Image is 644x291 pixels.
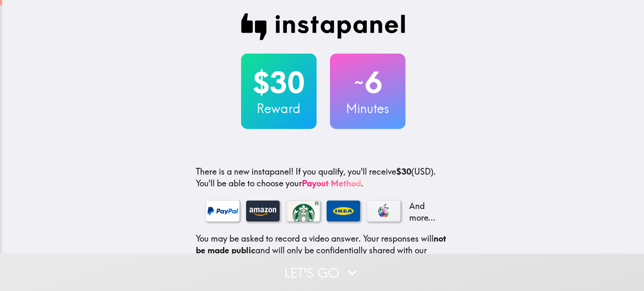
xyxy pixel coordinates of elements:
h3: Minutes [330,100,405,117]
span: There is a new instapanel! [196,166,293,177]
span: ~ [353,70,365,95]
p: If you qualify, you'll receive (USD) . You'll be able to choose your . [196,166,451,189]
p: You may be asked to record a video answer. Your responses will and will only be confidentially sh... [196,233,451,280]
h2: $30 [241,65,317,100]
p: And more... [407,200,441,224]
h2: 6 [330,65,405,100]
h3: Reward [241,100,317,117]
a: Payout Method [302,178,361,188]
img: Instapanel [241,13,405,40]
b: $30 [396,166,411,177]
